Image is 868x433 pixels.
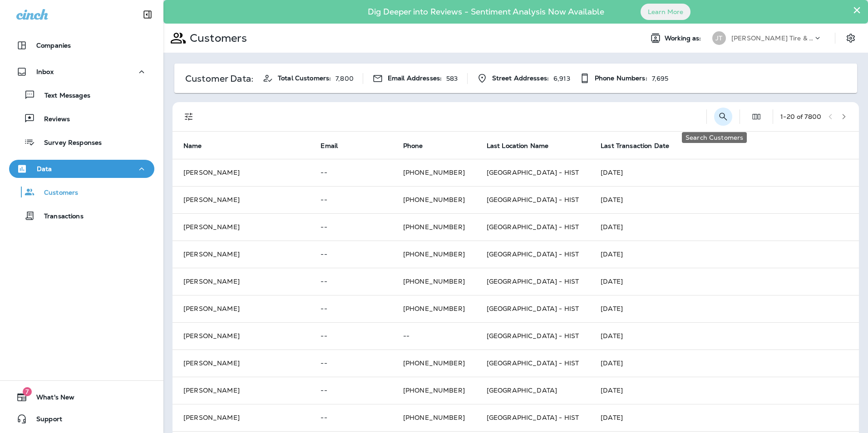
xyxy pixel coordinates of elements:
span: Email Addresses: [388,74,442,82]
td: [DATE] [590,377,859,404]
p: Reviews [35,115,70,124]
p: -- [321,251,381,258]
button: Collapse Sidebar [135,5,160,24]
td: [DATE] [590,268,859,295]
td: [DATE] [590,186,859,213]
span: Name [183,142,202,150]
p: Data [37,165,52,172]
span: Support [27,415,62,426]
p: 6,913 [553,75,570,82]
button: Filters [180,108,198,126]
span: [GEOGRAPHIC_DATA] - HIST [487,305,579,313]
button: Text Messages [9,85,154,104]
button: Companies [9,36,154,54]
td: [PERSON_NAME] [173,241,310,268]
p: -- [403,332,465,340]
span: Name [183,142,214,150]
span: Phone [403,142,423,150]
td: [PHONE_NUMBER] [392,295,476,322]
p: Inbox [36,68,54,75]
p: Survey Responses [35,139,102,148]
span: [GEOGRAPHIC_DATA] - HIST [487,359,579,367]
td: [DATE] [590,213,859,241]
td: [PERSON_NAME] [173,322,310,349]
td: [DATE] [590,159,859,186]
td: [DATE] [590,349,859,377]
p: -- [321,414,381,421]
td: [PERSON_NAME] [173,349,310,377]
td: [PHONE_NUMBER] [392,404,476,431]
button: Support [9,410,154,428]
p: -- [321,169,381,176]
p: 7,695 [652,75,669,82]
p: -- [321,305,381,312]
td: [DATE] [590,322,859,349]
span: Last Location Name [487,142,561,150]
td: [DATE] [590,404,859,431]
span: Phone Numbers: [595,74,647,82]
p: Customers [35,189,78,197]
td: [PERSON_NAME] [173,159,310,186]
span: Phone [403,142,435,150]
p: -- [321,278,381,285]
button: Survey Responses [9,133,154,152]
td: [PHONE_NUMBER] [392,159,476,186]
td: [PERSON_NAME] [173,404,310,431]
p: Customer Data: [185,75,253,82]
td: [PHONE_NUMBER] [392,241,476,268]
span: [GEOGRAPHIC_DATA] - HIST [487,413,579,422]
span: Street Addresses: [492,74,549,82]
p: -- [321,332,381,340]
span: Last Transaction Date [601,142,669,150]
button: Transactions [9,206,154,225]
p: 583 [446,75,458,82]
td: [PHONE_NUMBER] [392,186,476,213]
p: Transactions [35,212,84,221]
span: [GEOGRAPHIC_DATA] - HIST [487,332,579,340]
p: -- [321,223,381,231]
button: Search Customers [714,108,732,126]
p: Dig Deeper into Reviews - Sentiment Analysis Now Available [341,10,631,13]
td: [DATE] [590,295,859,322]
td: [PERSON_NAME] [173,213,310,241]
span: [GEOGRAPHIC_DATA] - HIST [487,223,579,231]
button: Close [853,3,861,17]
span: [GEOGRAPHIC_DATA] - HIST [487,277,579,285]
button: Reviews [9,109,154,128]
p: Companies [36,42,71,49]
p: -- [321,359,381,367]
button: Settings [843,30,859,46]
p: -- [321,196,381,203]
span: [GEOGRAPHIC_DATA] - HIST [487,196,579,204]
span: 7 [23,387,32,396]
td: [PHONE_NUMBER] [392,213,476,241]
span: Email [321,142,338,150]
span: Last Location Name [487,142,549,150]
span: [GEOGRAPHIC_DATA] - HIST [487,168,579,177]
p: Customers [186,31,247,45]
span: [GEOGRAPHIC_DATA] - HIST [487,250,579,258]
button: Customers [9,182,154,202]
button: Inbox [9,63,154,81]
button: Learn More [641,4,690,20]
button: Data [9,160,154,178]
td: [PERSON_NAME] [173,377,310,404]
span: Total Customers: [278,74,331,82]
td: [PHONE_NUMBER] [392,268,476,295]
p: [PERSON_NAME] Tire & Auto [731,34,813,42]
div: JT [712,31,726,45]
div: Search Customers [682,132,747,143]
span: Last Transaction Date [601,142,681,150]
td: [PHONE_NUMBER] [392,377,476,404]
td: [PERSON_NAME] [173,268,310,295]
span: What's New [27,394,74,404]
div: 1 - 20 of 7800 [780,113,821,120]
span: [GEOGRAPHIC_DATA] [487,386,557,394]
td: [DATE] [590,241,859,268]
span: Email [321,142,350,150]
p: 7,800 [335,75,354,82]
td: [PERSON_NAME] [173,295,310,322]
td: [PHONE_NUMBER] [392,349,476,377]
button: Edit Fields [747,108,765,126]
span: Working as: [665,34,703,42]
